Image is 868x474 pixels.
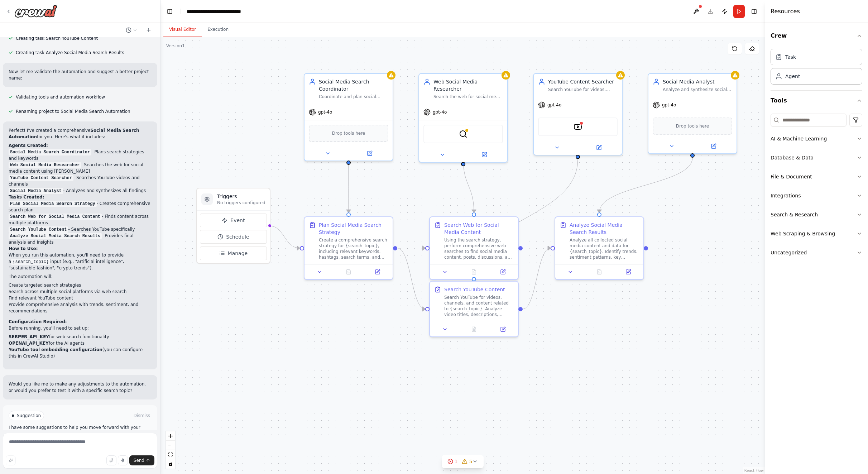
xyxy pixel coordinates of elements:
button: Open in side panel [490,268,515,276]
div: Plan Social Media Search Strategy [319,221,388,236]
span: Suggestion [17,413,41,418]
div: Using the search strategy, perform comprehensive web searches to find social media content, posts... [444,237,514,260]
g: Edge from 29b776ea-7821-4e01-afeb-ac104ee37bca to f48c9ca8-4599-4808-a89b-745ca3d6c308 [470,159,581,277]
li: (you can configure this in CrewAI Studio) [9,346,152,359]
span: Drop tools here [332,130,365,137]
span: gpt-4o [547,102,561,108]
button: No output available [584,268,615,276]
p: I have some suggestions to help you move forward with your automation. [9,425,152,436]
img: Logo [14,5,57,18]
div: Database & Data [771,154,814,161]
li: - Searches YouTube specifically [9,226,152,233]
g: Edge from b2de8ef5-e11c-4df8-bd9b-83fda328711a to 5ba9dad5-8897-4c44-9f05-4f65e527056f [397,245,425,252]
button: No output available [459,325,489,334]
button: Tools [771,91,862,111]
p: The automation will: [9,273,152,280]
div: YouTube Content Searcher [548,78,618,85]
span: gpt-4o [318,109,332,115]
div: YouTube Content SearcherSearch YouTube for videos, channels, and content related to {search_topic... [533,73,623,155]
div: Search YouTube for videos, channels, and content related to {search_topic}, analyzing video descr... [548,87,618,92]
div: Plan Social Media Search StrategyCreate a comprehensive search strategy for {search_topic}, inclu... [304,216,393,280]
button: Hide right sidebar [749,6,759,16]
button: zoom in [166,431,175,441]
button: Crew [771,26,862,46]
div: File & Document [771,173,812,180]
button: fit view [166,450,175,459]
button: File & Document [771,167,862,186]
button: Open in side panel [616,268,641,276]
button: Open in side panel [464,150,504,159]
li: for the AI agents [9,340,152,346]
div: Web Social Media ResearcherSearch the web for social media content and discussions about {search_... [418,73,508,163]
span: gpt-4o [433,109,447,115]
g: Edge from b2de8ef5-e11c-4df8-bd9b-83fda328711a to f48c9ca8-4599-4808-a89b-745ca3d6c308 [397,245,425,313]
div: Social Media Search CoordinatorCoordinate and plan social media searches for {search_topic} acros... [304,73,393,161]
button: Start a new chat [143,26,154,34]
p: No triggers configured [217,200,265,206]
code: Plan Social Media Search Strategy [9,201,97,207]
div: Create a comprehensive search strategy for {search_topic}, including relevant keywords, hashtags,... [319,237,388,260]
code: Social Media Analyst [9,188,63,194]
button: Click to speak your automation idea [118,455,128,465]
code: Search YouTube Content [9,226,68,233]
strong: Agents Created: [9,143,48,148]
button: Schedule [200,230,267,244]
h3: Triggers [217,193,265,200]
p: Perfect! I've created a comprehensive for you. Here's what it includes: [9,127,152,140]
button: 15 [442,455,484,468]
strong: Configuration Required: [9,319,67,324]
li: - Searches YouTube videos and channels [9,174,152,187]
div: Analyze Social Media Search ResultsAnalyze all collected social media content and data for {searc... [555,216,644,280]
button: Send [129,455,154,465]
p: Before running, you'll need to set up: [9,325,152,331]
nav: breadcrumb [187,8,260,15]
button: Open in side panel [579,143,619,152]
div: Tools [771,111,862,268]
div: Search Web for Social Media ContentUsing the search strategy, perform comprehensive web searches ... [429,216,519,280]
g: Edge from 04d0f775-3a46-469d-9acb-e46029a6b23b to 5ba9dad5-8897-4c44-9f05-4f65e527056f [460,159,478,212]
li: - Creates comprehensive search plan [9,200,152,213]
strong: YouTube tool embedding configuration [9,347,102,352]
div: Agent [785,73,800,80]
span: Renaming project to Social Media Search Automation [16,109,130,114]
g: Edge from 5ba9dad5-8897-4c44-9f05-4f65e527056f to ad1ab19a-816f-49be-9094-3ec07af4cc06 [523,245,551,252]
button: Event [200,214,267,227]
button: Switch to previous chat [123,26,140,34]
div: Analyze and synthesize social media search results for {search_topic}, identifying trends, sentim... [663,87,732,92]
code: Search Web for Social Media Content [9,214,102,220]
li: - Finds content across multiple platforms [9,213,152,226]
div: Uncategorized [771,249,807,256]
g: Edge from 81b70b9b-4b26-4e85-95d7-5ba077b11757 to ad1ab19a-816f-49be-9094-3ec07af4cc06 [596,158,696,212]
button: Open in side panel [693,142,734,150]
code: {search_topic} [11,259,50,265]
button: Database & Data [771,148,862,167]
div: React Flow controls [166,431,175,469]
li: for web search functionality [9,334,152,340]
strong: Tasks Created: [9,195,44,200]
span: Drop tools here [676,123,709,130]
div: Search YouTube ContentSearch YouTube for videos, channels, and content related to {search_topic}.... [429,281,519,337]
button: Integrations [771,186,862,205]
g: Edge from 2549ea75-d6a1-4803-94f1-f9ee65d465f3 to b2de8ef5-e11c-4df8-bd9b-83fda328711a [345,165,352,212]
div: Search the web for social media content and discussions about {search_topic}, including posts, me... [433,94,503,100]
div: Web Social Media Researcher [433,78,503,92]
button: Web Scraping & Browsing [771,224,862,243]
div: Social Media AnalystAnalyze and synthesize social media search results for {search_topic}, identi... [648,73,737,154]
div: Analyze Social Media Search Results [570,221,639,236]
button: Manage [200,246,267,260]
button: Improve this prompt [6,455,16,465]
div: Crew [771,46,862,90]
span: Event [230,217,245,224]
code: Social Media Search Coordinator [9,149,91,155]
div: AI & Machine Learning [771,135,827,142]
button: AI & Machine Learning [771,129,862,148]
div: TriggersNo triggers configuredEventScheduleManage [196,188,270,264]
span: Validating tools and automation workflow [16,94,105,100]
img: YoutubeVideoSearchTool [574,123,582,131]
div: Web Scraping & Browsing [771,230,835,237]
div: Social Media Search Coordinator [319,78,388,92]
li: - Analyzes and synthesizes all findings [9,187,152,194]
button: Dismiss [132,412,152,419]
div: Search YouTube Content [444,286,505,293]
div: Social Media Analyst [663,78,732,85]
